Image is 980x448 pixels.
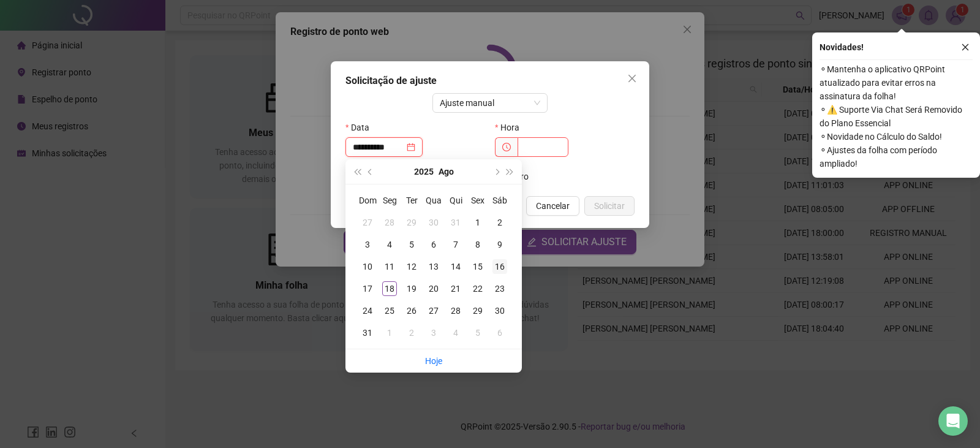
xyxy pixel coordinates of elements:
td: 2025-08-24 [356,300,379,322]
td: 2025-08-10 [356,256,379,278]
div: 13 [426,259,441,274]
td: 2025-07-27 [356,211,379,233]
td: 2025-09-06 [489,322,511,344]
td: 2025-08-11 [379,256,401,278]
div: 17 [360,281,375,296]
div: 26 [404,303,419,318]
div: 27 [360,215,375,230]
div: 29 [470,303,485,318]
td: 2025-08-29 [467,300,489,322]
td: 2025-09-02 [401,322,423,344]
td: 2025-08-20 [423,278,445,300]
td: 2025-08-06 [423,233,445,256]
td: 2025-08-19 [401,278,423,300]
th: Seg [379,189,401,211]
td: 2025-08-27 [423,300,445,322]
div: 31 [360,325,375,340]
td: 2025-08-05 [401,233,423,256]
button: Close [622,69,642,88]
div: 6 [426,237,441,252]
div: 3 [426,325,441,340]
div: 11 [382,259,397,274]
td: 2025-08-12 [401,256,423,278]
label: Hora [495,118,527,137]
td: 2025-09-04 [445,322,467,344]
td: 2025-07-30 [423,211,445,233]
span: Cancelar [536,199,570,213]
button: next-year [489,159,503,184]
div: 25 [382,303,397,318]
div: 21 [448,281,463,296]
td: 2025-08-03 [356,233,379,256]
td: 2025-07-31 [445,211,467,233]
span: close [961,43,970,51]
th: Sáb [489,189,511,211]
button: month panel [439,159,454,184]
div: 23 [492,281,507,296]
button: super-next-year [503,159,517,184]
div: 28 [448,303,463,318]
div: Solicitação de ajuste [345,74,635,88]
td: 2025-08-02 [489,211,511,233]
td: 2025-08-23 [489,278,511,300]
td: 2025-08-01 [467,211,489,233]
th: Qua [423,189,445,211]
td: 2025-09-03 [423,322,445,344]
span: clock-circle [502,143,511,151]
td: 2025-07-29 [401,211,423,233]
div: 20 [426,281,441,296]
button: year panel [414,159,434,184]
div: Open Intercom Messenger [938,406,968,436]
div: 7 [448,237,463,252]
td: 2025-08-22 [467,278,489,300]
td: 2025-08-13 [423,256,445,278]
td: 2025-08-18 [379,278,401,300]
td: 2025-08-15 [467,256,489,278]
td: 2025-08-30 [489,300,511,322]
td: 2025-08-28 [445,300,467,322]
button: prev-year [364,159,377,184]
th: Sex [467,189,489,211]
div: 30 [492,303,507,318]
td: 2025-08-07 [445,233,467,256]
div: 14 [448,259,463,274]
td: 2025-08-04 [379,233,401,256]
td: 2025-08-09 [489,233,511,256]
span: Novidades ! [820,40,864,54]
td: 2025-08-08 [467,233,489,256]
div: 24 [360,303,375,318]
div: 19 [404,281,419,296]
div: 27 [426,303,441,318]
span: ⚬ Novidade no Cálculo do Saldo! [820,130,973,143]
td: 2025-09-01 [379,322,401,344]
div: 22 [470,281,485,296]
td: 2025-08-14 [445,256,467,278]
button: super-prev-year [350,159,364,184]
a: Hoje [425,356,442,366]
div: 28 [382,215,397,230]
div: 6 [492,325,507,340]
div: 1 [470,215,485,230]
th: Dom [356,189,379,211]
div: 1 [382,325,397,340]
div: 10 [360,259,375,274]
td: 2025-08-16 [489,256,511,278]
div: 2 [492,215,507,230]
label: Data [345,118,377,137]
div: 30 [426,215,441,230]
td: 2025-08-25 [379,300,401,322]
div: 12 [404,259,419,274]
span: ⚬ Mantenha o aplicativo QRPoint atualizado para evitar erros na assinatura da folha! [820,63,973,103]
td: 2025-08-21 [445,278,467,300]
div: 16 [492,259,507,274]
td: 2025-08-17 [356,278,379,300]
div: 9 [492,237,507,252]
div: 4 [448,325,463,340]
span: Ajuste manual [440,94,541,112]
div: 15 [470,259,485,274]
td: 2025-08-31 [356,322,379,344]
span: close [627,74,637,83]
td: 2025-08-26 [401,300,423,322]
div: 31 [448,215,463,230]
th: Qui [445,189,467,211]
